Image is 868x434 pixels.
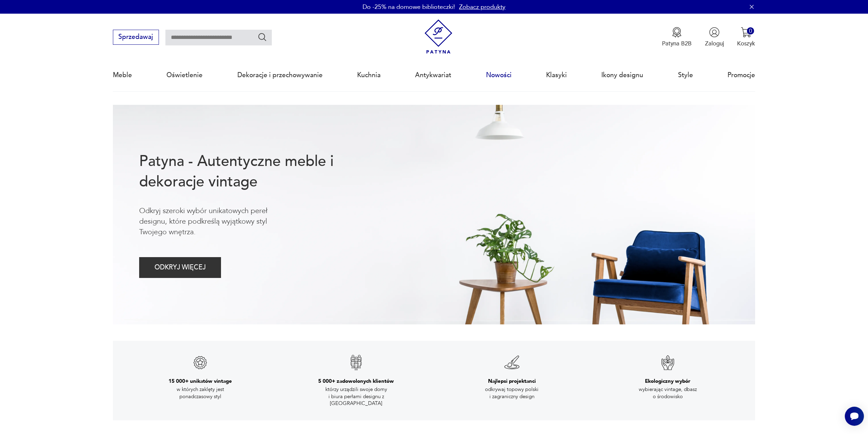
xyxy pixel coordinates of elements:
[192,354,208,371] img: Znak gwarancji jakości
[474,386,549,400] p: odkrywaj topowy polski i zagraniczny design
[357,59,381,91] a: Kuchnia
[415,59,451,91] a: Antykwariat
[504,354,520,371] img: Znak gwarancji jakości
[645,378,690,384] h3: Ekologiczny wybór
[630,386,705,400] p: wybierając vintage, dbasz o środowisko
[678,59,693,91] a: Style
[139,206,295,238] p: Odkryj szeroki wybór unikatowych pereł designu, które podkreślą wyjątkowy styl Twojego wnętrza.
[845,407,864,426] iframe: Smartsupp widget button
[348,354,364,371] img: Znak gwarancji jakości
[421,19,456,54] img: Patyna - sklep z meblami i dekoracjami vintage
[168,378,232,384] h3: 15 000+ unikatów vintage
[727,59,755,91] a: Promocje
[737,40,755,47] p: Koszyk
[258,32,267,42] button: Szukaj
[601,59,643,91] a: Ikony designu
[737,27,755,47] button: 0Koszyk
[319,386,394,407] p: którzy urządzili swoje domy i biura perłami designu z [GEOGRAPHIC_DATA]
[709,27,720,38] img: Ikonka użytkownika
[747,27,754,34] div: 0
[660,354,676,371] img: Znak gwarancji jakości
[139,257,221,278] button: ODKRYJ WIĘCEJ
[672,27,682,38] img: Ikona medalu
[546,59,567,91] a: Klasyki
[459,3,505,11] a: Zobacz produkty
[237,59,323,91] a: Dekoracje i przechowywanie
[318,378,394,384] h3: 5 000+ zadowolonych klientów
[741,27,751,38] img: Ikona koszyka
[163,386,238,400] p: w których zaklęty jest ponadczasowy styl
[139,151,360,192] h1: Patyna - Autentyczne meble i dekoracje vintage
[662,40,692,47] p: Patyna B2B
[662,27,692,47] a: Ikona medaluPatyna B2B
[705,27,724,47] button: Zaloguj
[113,35,159,40] a: Sprzedawaj
[662,27,692,47] button: Patyna B2B
[139,265,221,271] a: ODKRYJ WIĘCEJ
[488,378,536,384] h3: Najlepsi projektanci
[705,40,724,47] p: Zaloguj
[113,59,132,91] a: Meble
[166,59,203,91] a: Oświetlenie
[486,59,512,91] a: Nowości
[363,3,455,11] p: Do -25% na domowe biblioteczki!
[113,30,159,45] button: Sprzedawaj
